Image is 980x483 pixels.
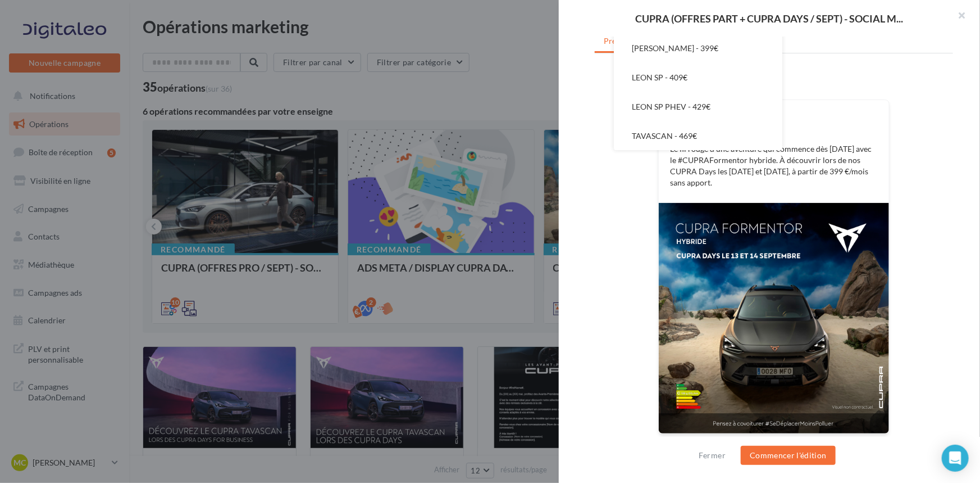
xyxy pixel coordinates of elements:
[694,449,730,462] button: Fermer
[632,131,697,141] span: TAVASCAN - 469€
[614,92,782,121] button: LEON SP PHEV - 429€
[636,13,904,24] span: CUPRA (OFFRES PART + CUPRA DAYS / SEPT) - SOCIAL M...
[632,73,687,82] span: LEON SP - 409€
[614,63,782,92] button: LEON SP - 409€
[942,445,969,472] div: Open Intercom Messenger
[614,34,782,63] button: [PERSON_NAME] - 399€
[670,143,878,188] p: Le fil rouge d’une aventure qui commence dès [DATE] avec le #CUPRAFormentor hybride. À découvrir ...
[614,121,782,151] button: TAVASCAN - 469€
[632,102,710,111] span: LEON SP PHEV - 429€
[658,434,890,449] div: La prévisualisation est non-contractuelle
[632,43,718,53] span: [PERSON_NAME] - 399€
[741,446,836,465] button: Commencer l'édition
